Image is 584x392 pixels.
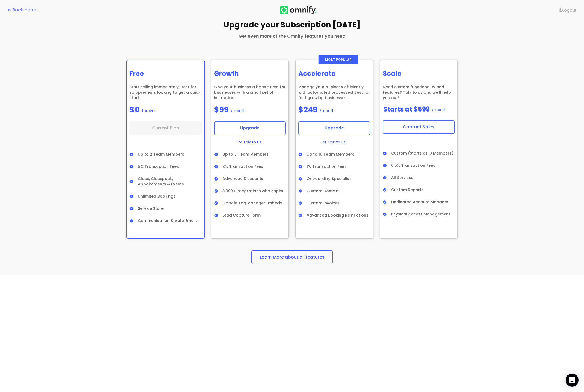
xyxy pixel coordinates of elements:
div: forever [142,108,156,113]
a: Learn More about all features [251,250,333,264]
div: 249 [304,106,317,113]
a: Contact Sales [383,120,455,134]
div: Onboarding Specialist [307,176,351,181]
div: Lead Capture Form [222,213,261,218]
a: Logout [559,8,576,13]
a: Back Home [8,7,37,13]
button: Current Plan [129,121,202,135]
div: Need custom functionality and features? Talk to us and we'll help you out! [383,84,455,100]
div: All Services [391,175,413,180]
div: 99 [219,106,229,113]
div: Advanced Discounts [222,176,263,181]
div: 1% Transaction Fees [307,164,346,169]
a: or Talk to Us [323,139,346,145]
button: Upgrade [214,121,286,135]
div: Upgrade your Subscription [DATE] [223,20,361,30]
div: Starts at $599 [383,106,430,112]
div: $ [214,106,219,113]
div: Back Home [12,7,37,13]
div: Give your business a boost! Best for businesses with a small set of instructors. [214,84,286,100]
h2: Accelerate [298,68,370,79]
div: Up to 5 Team Members [222,152,269,157]
div: Unlimited Bookings [138,194,176,199]
div: Custom Invoices [307,200,340,206]
div: Advanced Booking Restrictions [307,213,368,218]
h2: Free [129,68,202,79]
div: Physical Access Management [391,211,450,217]
div: Dedicated Account Manager [391,199,449,205]
div: Manage your business efficiently with automated processes! Best for fast growing businesses. [298,84,370,100]
div: 0.5% Transaction Fees [391,163,435,168]
div: 3,000+ Integrations with Zapier [222,188,284,194]
div: 2% Transaction Fees [222,164,263,169]
div: Custom Domain [307,188,339,194]
div: Service Store [138,206,164,211]
div: $ [129,106,134,113]
div: Custom Reports [391,187,424,192]
div: Get even more of the Omnify features you need [239,33,345,40]
div: 0 [135,106,140,113]
div: /month [320,108,335,113]
h2: Scale [383,68,455,79]
button: Upgrade [298,121,370,135]
div: Most Popular [325,57,352,62]
div: 5% Transaction Fees [138,164,179,169]
div: $ [298,106,303,113]
div: Start selling immediately! Best for solopreneurs looking to get a quick start. [129,84,202,100]
div: /month [231,108,246,113]
div: Up to 2 Team Members [138,152,184,157]
h2: Growth [214,68,286,79]
div: Class, Classpack, Appointments & Events [138,176,202,187]
div: Custom (Starts at 10 Members) [391,151,453,156]
div: Google Tag Manager Embeds [222,200,282,206]
div: Up to 10 Team Members [307,152,354,157]
a: or Talk to Us [238,139,261,145]
div: Open Intercom Messenger [566,374,579,387]
div: Communication & Auto Emails [138,218,198,223]
div: /month [432,107,447,112]
span:  [559,8,563,12]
